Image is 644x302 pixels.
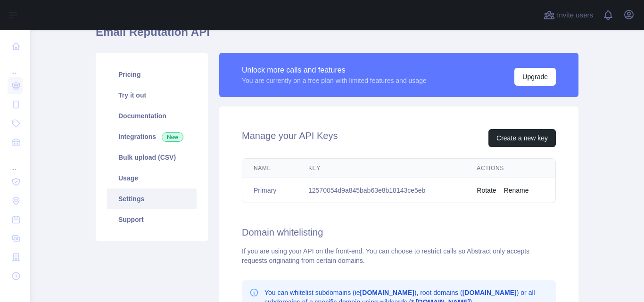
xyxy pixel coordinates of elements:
[242,178,297,203] td: Primary
[514,68,556,86] button: Upgrade
[8,57,23,75] div: ...
[242,129,338,147] h2: Manage your API Keys
[107,106,197,126] a: Documentation
[107,147,197,168] a: Bulk upload (CSV)
[504,186,529,195] button: Rename
[107,168,197,188] a: Usage
[557,10,593,21] span: Invite users
[107,126,197,147] a: Integrations New
[242,65,427,76] div: Unlock more calls and features
[8,153,23,171] div: ...
[242,76,427,85] div: You are currently on a free plan with limited features and usage
[488,129,556,147] button: Create a new key
[242,159,297,178] th: Name
[107,85,197,106] a: Try it out
[96,24,578,47] h1: Email Reputation API
[477,186,496,195] button: Rotate
[465,159,555,178] th: Actions
[242,246,556,265] div: If you are using your API on the front-end. You can choose to restrict calls so Abstract only acc...
[297,159,465,178] th: Key
[107,188,197,209] a: Settings
[542,8,595,23] button: Invite users
[360,289,414,296] b: [DOMAIN_NAME]
[297,178,465,203] td: 12570054d9a845bab63e8b18143ce5eb
[107,209,197,230] a: Support
[242,226,556,239] h2: Domain whitelisting
[462,289,517,296] b: [DOMAIN_NAME]
[162,132,183,142] span: New
[107,64,197,85] a: Pricing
